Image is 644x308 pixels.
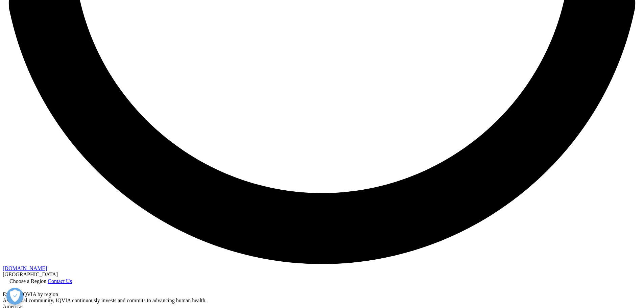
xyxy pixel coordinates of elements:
div: Explore IQVIA by region [3,291,641,298]
div: As a global community, IQVIA continuously invests and commits to advancing human health. [3,298,641,304]
button: 優先設定センターを開く [6,288,23,305]
a: [DOMAIN_NAME] [3,265,47,271]
a: Contact Us [48,278,72,284]
span: Choose a Region [9,278,46,284]
div: [GEOGRAPHIC_DATA] [3,271,641,278]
